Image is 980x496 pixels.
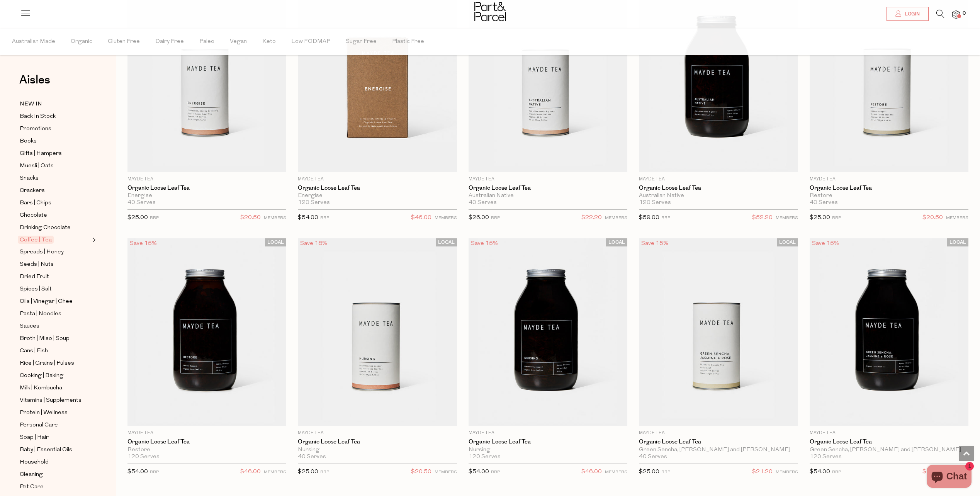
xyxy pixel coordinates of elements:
p: Mayde Tea [127,430,286,437]
a: Chocolate [20,211,90,220]
span: 40 Serves [810,199,838,206]
p: Mayde Tea [298,176,457,183]
a: Back In Stock [20,112,90,121]
small: MEMBERS [435,470,457,474]
span: $46.00 [240,467,261,477]
a: Coffee | Tea [20,235,90,245]
div: Save 15% [810,238,841,249]
a: Oils | Vinegar | Ghee [20,297,90,306]
span: Cooking | Baking [20,371,63,380]
small: MEMBERS [264,216,286,220]
span: $46.00 [411,213,431,223]
div: Green Sencha, [PERSON_NAME] and [PERSON_NAME] [639,447,798,454]
span: LOCAL [436,238,457,246]
span: 120 Serves [469,454,501,460]
a: Household [20,457,90,467]
small: RRP [832,470,841,474]
span: NEW IN [20,100,42,109]
small: MEMBERS [776,216,798,220]
span: Soap | Hair [20,433,49,442]
div: Australian Native [639,192,798,199]
span: LOCAL [606,238,627,246]
a: Organic Loose Leaf Tea [127,185,286,192]
span: Rice | Grains | Pulses [20,359,74,368]
span: 120 Serves [810,454,842,460]
span: LOCAL [777,238,798,246]
a: Dried Fruit [20,272,90,282]
p: Mayde Tea [469,176,627,183]
div: Nursing [469,447,627,454]
p: Mayde Tea [469,430,627,437]
a: NEW IN [20,99,90,109]
p: Mayde Tea [639,176,798,183]
span: $54.00 [127,469,148,475]
div: Restore [810,192,968,199]
span: $26.00 [469,215,489,221]
small: RRP [150,216,159,220]
span: $54.00 [298,215,318,221]
span: 120 Serves [127,454,160,460]
a: Seeds | Nuts [20,260,90,269]
a: Promotions [20,124,90,134]
a: Sauces [20,321,90,331]
a: Gifts | Hampers [20,149,90,158]
span: Baby | Essential Oils [20,445,72,455]
p: Mayde Tea [298,430,457,437]
a: Personal Care [20,420,90,430]
span: 120 Serves [298,199,330,206]
a: Soap | Hair [20,433,90,442]
span: Bars | Chips [20,199,51,208]
span: $20.50 [240,213,261,223]
a: Organic Loose Leaf Tea [469,185,627,192]
div: Save 15% [469,238,500,249]
span: $20.50 [411,467,431,477]
small: RRP [491,470,500,474]
span: Pasta | Noodles [20,309,61,319]
span: Low FODMAP [291,28,330,55]
a: Drinking Chocolate [20,223,90,233]
span: $21.20 [752,467,773,477]
span: LOCAL [947,238,968,246]
span: Chocolate [20,211,47,220]
div: Green Sencha, [PERSON_NAME] and [PERSON_NAME] [810,447,968,454]
small: MEMBERS [776,470,798,474]
span: Personal Care [20,421,58,430]
small: MEMBERS [264,470,286,474]
small: RRP [320,470,329,474]
a: Organic Loose Leaf Tea [639,185,798,192]
a: Organic Loose Leaf Tea [127,438,286,445]
span: Vegan [230,28,247,55]
small: MEMBERS [435,216,457,220]
a: Cooking | Baking [20,371,90,380]
small: RRP [661,470,670,474]
span: Pet Care [20,482,44,492]
button: Expand/Collapse Coffee | Tea [90,235,96,245]
span: Coffee | Tea [18,236,54,244]
img: Part&Parcel [474,2,506,21]
span: Back In Stock [20,112,56,121]
span: Broth | Miso | Soup [20,334,70,343]
span: Dairy Free [155,28,184,55]
span: Crackers [20,186,45,195]
a: Snacks [20,173,90,183]
div: Energise [298,192,457,199]
span: Paleo [199,28,214,55]
div: Save 18% [298,238,329,249]
span: Milk | Kombucha [20,384,62,393]
p: Mayde Tea [810,430,968,437]
a: Organic Loose Leaf Tea [298,438,457,445]
a: Organic Loose Leaf Tea [298,185,457,192]
span: $52.20 [752,213,773,223]
div: Save 15% [639,238,671,249]
span: LOCAL [265,238,286,246]
span: 40 Serves [127,199,156,206]
small: MEMBERS [605,470,627,474]
span: $25.00 [127,215,148,221]
span: Cans | Fish [20,347,48,356]
a: Muesli | Oats [20,161,90,171]
p: Mayde Tea [810,176,968,183]
span: Spreads | Honey [20,248,64,257]
span: Spices | Salt [20,285,52,294]
span: Snacks [20,174,39,183]
a: Bars | Chips [20,198,90,208]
